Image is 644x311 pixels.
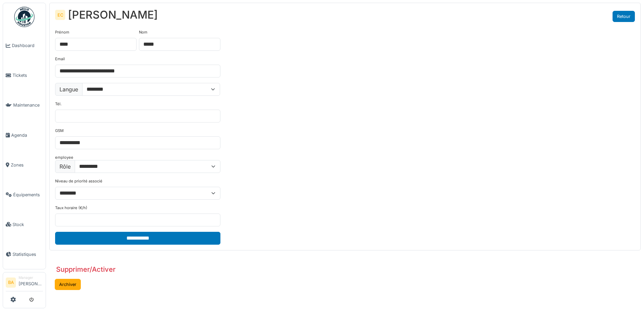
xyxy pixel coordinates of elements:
div: [PERSON_NAME] [68,8,158,21]
label: Nom [139,29,147,35]
div: Manager [19,275,43,280]
span: Statistiques [13,251,43,258]
a: Statistiques [3,239,46,269]
img: Badge_color-CXgf-gQk.svg [14,7,34,27]
h3: Supprimer/Activer [56,265,116,273]
label: Email [55,56,65,62]
label: Prénom [55,29,69,35]
a: Tickets [3,61,46,90]
a: BA Manager[PERSON_NAME] [6,275,43,291]
a: Maintenance [3,90,46,120]
span: Maintenance [13,102,43,108]
a: Agenda [3,120,46,150]
a: Zones [3,150,46,180]
a: Stock [3,209,46,239]
a: Dashboard [3,31,46,61]
li: BA [6,277,16,288]
li: [PERSON_NAME] [19,275,43,290]
div: EC [55,10,65,20]
form: employee [55,29,220,245]
label: GSM [55,128,64,134]
button: Archiver [55,279,81,290]
span: Tickets [13,72,43,79]
span: Équipements [13,192,43,198]
a: Retour [613,11,635,22]
span: Agenda [11,132,43,138]
label: Tél. [55,101,62,107]
span: Stock [13,221,43,228]
label: Langue [55,83,82,96]
span: Zones [11,162,43,168]
a: Équipements [3,180,46,209]
label: Niveau de priorité associé [55,178,102,184]
span: Dashboard [12,42,43,49]
label: Taux horaire (€/h) [55,205,87,211]
label: Rôle [55,160,75,173]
